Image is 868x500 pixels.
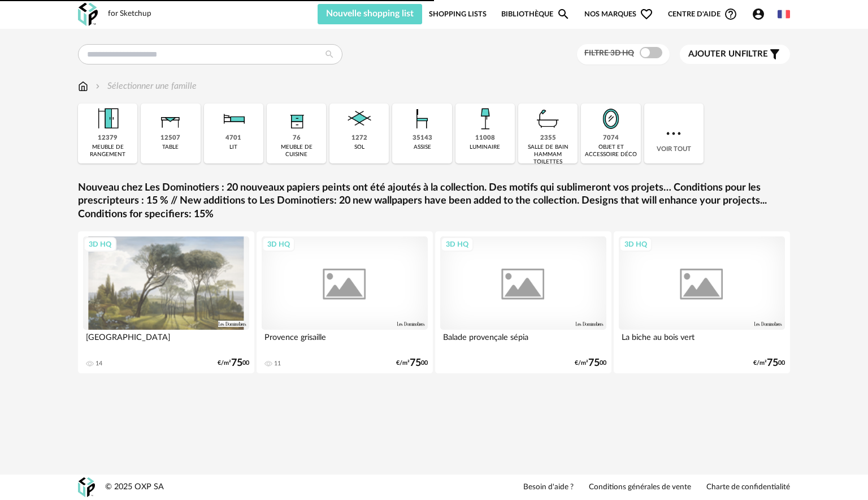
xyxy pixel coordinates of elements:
[262,330,428,352] div: Provence grisaille
[218,104,249,134] img: Literie.png
[596,104,626,134] img: Miroir.png
[414,144,431,151] div: assise
[575,359,606,367] div: €/m² 00
[93,80,197,93] div: Sélectionner une famille
[589,482,691,493] a: Conditions générales de vente
[78,80,88,93] img: svg+xml;base64,PHN2ZyB3aWR0aD0iMTYiIGhlaWdodD0iMTciIHZpZXdCb3g9IjAgMCAxNiAxNyIgZmlsbD0ibm9uZSIgeG...
[435,231,611,373] a: 3D HQ Balade provençale sépia €/m²7500
[98,134,118,143] div: 12379
[522,144,574,166] div: salle de bain hammam toilettes
[410,359,421,367] span: 75
[78,182,790,221] a: Nouveau chez Les Dominotiers : 20 nouveaux papiers peints ont été ajoutés à la collection. Des mo...
[706,482,790,493] a: Charte de confidentialité
[78,477,95,497] img: OXP
[407,104,437,134] img: Assise.png
[768,48,782,61] span: Filter icon
[440,330,606,352] div: Balade provençale sépia
[354,144,364,151] div: sol
[274,360,281,368] div: 11
[257,231,433,373] a: 3D HQ Provence grisaille 11 €/m²7500
[640,7,653,21] span: Heart Outline icon
[588,359,600,367] span: 75
[619,237,652,252] div: 3D HQ
[429,4,487,24] a: Shopping Lists
[108,9,151,19] div: for Sketchup
[155,104,186,134] img: Table.png
[160,134,180,143] div: 12507
[603,134,619,143] div: 7074
[753,359,785,367] div: €/m² 00
[81,144,134,158] div: meuble de rangement
[752,7,765,21] span: Account Circle icon
[778,8,790,20] img: fr
[680,45,790,64] button: Ajouter unfiltre Filter icon
[262,237,295,252] div: 3D HQ
[668,7,737,21] span: Centre d'aideHelp Circle Outline icon
[584,144,637,158] div: objet et accessoire déco
[644,104,704,163] div: Voir tout
[523,482,574,493] a: Besoin d'aide ?
[93,104,123,134] img: Meuble%20de%20rangement.png
[475,134,495,143] div: 11008
[270,144,323,158] div: meuble de cuisine
[83,330,249,352] div: [GEOGRAPHIC_DATA]
[540,134,556,143] div: 2355
[281,104,312,134] img: Rangement.png
[584,49,634,57] span: Filtre 3D HQ
[533,104,563,134] img: Salle%20de%20bain.png
[584,4,653,24] span: Nos marques
[96,360,102,368] div: 14
[84,237,116,252] div: 3D HQ
[767,359,778,367] span: 75
[752,7,770,21] span: Account Circle icon
[162,144,179,151] div: table
[293,134,301,143] div: 76
[225,134,241,143] div: 4701
[724,7,737,21] span: Help Circle Outline icon
[688,50,741,58] span: Ajouter un
[441,237,474,252] div: 3D HQ
[78,231,254,373] a: 3D HQ [GEOGRAPHIC_DATA] 14 €/m²7500
[688,49,768,60] span: filtre
[318,4,422,24] button: Nouvelle shopping list
[218,359,249,367] div: €/m² 00
[619,330,785,352] div: La biche au bois vert
[344,104,375,134] img: Sol.png
[470,144,500,151] div: luminaire
[93,80,102,93] img: svg+xml;base64,PHN2ZyB3aWR0aD0iMTYiIGhlaWdodD0iMTYiIHZpZXdCb3g9IjAgMCAxNiAxNiIgZmlsbD0ibm9uZSIgeG...
[78,3,98,26] img: OXP
[501,4,570,24] a: BibliothèqueMagnify icon
[663,123,684,144] img: more.7b13dc1.svg
[351,134,367,143] div: 1272
[231,359,242,367] span: 75
[557,7,570,21] span: Magnify icon
[396,359,428,367] div: €/m² 00
[614,231,790,373] a: 3D HQ La biche au bois vert €/m²7500
[105,482,164,493] div: © 2025 OXP SA
[413,134,432,143] div: 35143
[326,9,414,18] span: Nouvelle shopping list
[470,104,500,134] img: Luminaire.png
[229,144,237,151] div: lit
